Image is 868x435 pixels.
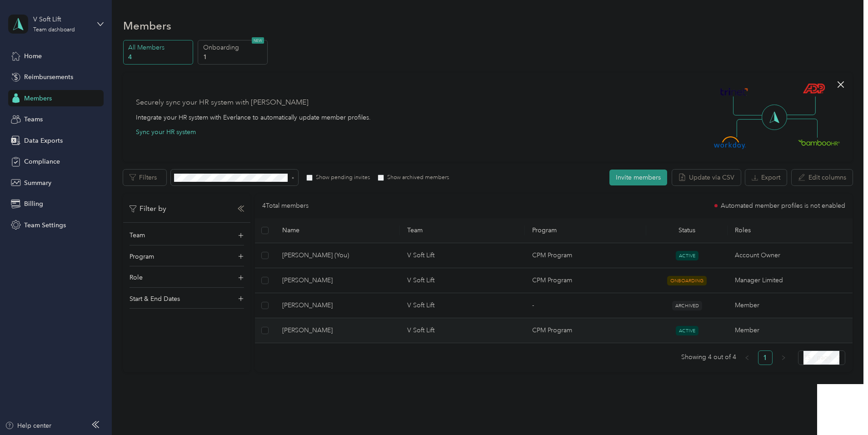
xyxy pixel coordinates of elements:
[282,325,393,335] span: [PERSON_NAME]
[203,43,265,52] p: Onboarding
[123,170,166,185] button: Filters
[525,243,647,268] td: CPM Program
[798,139,840,145] img: BambooHR
[24,72,73,82] span: Reimbursements
[721,203,845,209] span: Automated member profiles is not enabled
[803,83,825,94] img: ADP
[676,326,698,335] span: ACTIVE
[5,421,51,430] button: Help center
[798,350,845,365] div: Page Size
[282,226,393,234] span: Name
[275,293,400,318] td: Mallory Smarr
[740,350,754,365] button: left
[24,94,52,103] span: Members
[400,268,525,293] td: V Soft Lift
[24,199,43,209] span: Billing
[282,250,393,260] span: [PERSON_NAME] (You)
[275,218,400,243] th: Name
[400,243,525,268] td: V Soft Lift
[130,252,154,261] p: Program
[123,21,171,30] h1: Members
[282,300,393,310] span: [PERSON_NAME]
[24,220,66,230] span: Team Settings
[136,97,309,108] div: Securely sync your HR system with [PERSON_NAME]
[275,268,400,293] td: Jacob G
[203,52,265,62] p: 1
[525,268,647,293] td: CPM Program
[714,136,746,149] img: Workday
[130,230,145,240] p: Team
[130,273,143,282] p: Role
[128,43,190,52] p: All Members
[728,243,853,268] td: Account Owner
[728,218,853,243] th: Roles
[24,178,51,188] span: Summary
[744,355,750,360] span: left
[736,119,768,137] img: Line Left Down
[525,218,647,243] th: Program
[728,293,853,318] td: Member
[384,174,449,182] label: Show archived members
[681,350,736,364] span: Showing 4 out of 4
[803,351,840,365] span: 25 / page
[24,136,63,145] span: Data Exports
[676,251,698,260] span: ACTIVE
[792,170,853,185] button: Edit columns
[646,268,728,293] td: ONBOARDING
[525,293,647,318] td: -
[33,15,90,24] div: V Soft Lift
[400,218,525,243] th: Team
[24,51,42,61] span: Home
[786,119,818,138] img: Line Right Down
[672,170,741,185] button: Update via CSV
[667,276,707,285] span: ONBOARDING
[313,174,370,182] label: Show pending invites
[33,27,75,33] div: Team dashboard
[776,350,791,365] button: right
[130,294,180,304] p: Start & End Dates
[758,351,772,365] a: 1
[672,301,702,310] span: ARCHIVED
[525,318,647,343] td: CPM Program
[262,201,309,211] p: 4 Total members
[400,293,525,318] td: V Soft Lift
[136,127,196,137] button: Sync your HR system
[400,318,525,343] td: V Soft Lift
[282,275,393,285] span: [PERSON_NAME]
[275,243,400,268] td: Yona Adler (You)
[781,355,786,360] span: right
[24,157,60,166] span: Compliance
[24,115,43,124] span: Teams
[758,350,773,365] li: 1
[130,203,166,215] p: Filter by
[740,350,754,365] li: Previous Page
[776,350,791,365] li: Next Page
[136,113,371,122] div: Integrate your HR system with Everlance to automatically update member profiles.
[784,96,816,115] img: Line Right Up
[718,85,750,98] img: Trinet
[275,318,400,343] td: Cynthia Rodriguez
[252,37,264,44] span: NEW
[128,52,190,62] p: 4
[646,218,727,243] th: Status
[733,96,765,116] img: Line Left Up
[728,268,853,293] td: Manager Limited
[728,318,853,343] td: Member
[609,170,667,185] button: Invite members
[817,384,868,435] iframe: Everlance-gr Chat Button Frame
[745,170,787,185] button: Export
